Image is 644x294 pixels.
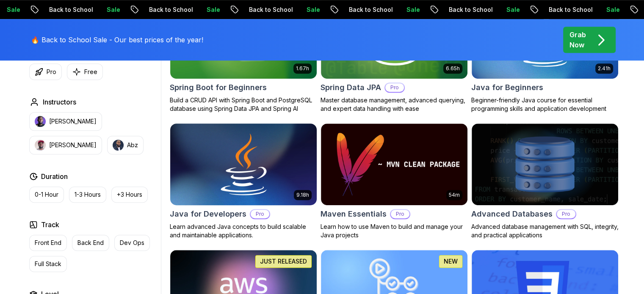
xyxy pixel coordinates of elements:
p: 6.65h [446,65,460,72]
p: Pro [557,210,575,218]
p: Learn advanced Java concepts to build scalable and maintainable applications. [170,223,317,239]
button: Dev Ops [114,235,150,251]
p: Back to School [414,5,471,14]
p: Back End [77,239,104,247]
button: Back End [72,235,109,251]
p: Sale [471,5,498,14]
p: Back to School [314,5,371,14]
p: Pro [251,210,269,218]
img: Advanced Databases card [472,124,618,206]
p: Sale [571,5,598,14]
p: Full Stack [35,260,61,268]
p: Pro [385,83,404,92]
p: Pro [391,210,409,218]
p: [PERSON_NAME] [49,117,97,126]
button: 0-1 Hour [29,187,64,203]
button: Full Stack [29,256,67,272]
img: instructor img [113,140,124,151]
p: 0-1 Hour [35,190,58,199]
h2: Duration [41,171,68,181]
p: 2.41h [598,65,611,72]
h2: Java for Beginners [471,82,543,93]
img: instructor img [35,140,46,151]
p: Master database management, advanced querying, and expert data handling with ease [321,96,468,113]
p: 🔥 Back to School Sale - Our best prices of the year! [31,35,203,45]
p: 54m [449,192,460,198]
p: Sale [271,5,299,14]
button: Free [67,63,103,80]
h2: Instructors [43,97,76,107]
p: Advanced database management with SQL, integrity, and practical applications [471,223,619,239]
a: Maven Essentials card54mMaven EssentialsProLearn how to use Maven to build and manage your Java p... [321,123,468,240]
p: Sale [72,5,99,14]
button: instructor img[PERSON_NAME] [29,136,102,154]
h2: Maven Essentials [321,208,387,220]
p: Learn how to use Maven to build and manage your Java projects [321,223,468,239]
button: Pro [29,63,62,80]
p: Abz [127,141,138,149]
p: Sale [371,5,398,14]
a: Advanced Databases cardAdvanced DatabasesProAdvanced database management with SQL, integrity, and... [471,123,619,240]
a: Java for Developers card9.18hJava for DevelopersProLearn advanced Java concepts to build scalable... [170,123,317,240]
p: +3 Hours [117,190,142,199]
img: Maven Essentials card [321,124,467,206]
p: JUST RELEASED [260,257,307,266]
p: Dev Ops [120,239,144,247]
h2: Advanced Databases [471,208,553,220]
img: Java for Developers card [166,121,320,207]
p: NEW [444,257,458,266]
img: instructor img [35,116,46,127]
p: Back to School [114,5,171,14]
p: Pro [47,68,56,76]
p: Back to School [214,5,271,14]
p: [PERSON_NAME] [49,141,97,149]
button: instructor img[PERSON_NAME] [29,112,102,131]
h2: Spring Boot for Beginners [170,82,267,93]
p: Free [84,68,97,76]
p: Build a CRUD API with Spring Boot and PostgreSQL database using Spring Data JPA and Spring AI [170,96,317,113]
button: instructor imgAbz [107,136,144,154]
button: Front End [29,235,67,251]
p: Grab Now [569,30,586,50]
p: Front End [35,239,61,247]
p: Sale [171,5,199,14]
p: Back to School [514,5,571,14]
p: 1.67h [296,65,309,72]
p: 9.18h [296,192,309,198]
h2: Java for Developers [170,208,246,220]
p: 1-3 Hours [75,190,101,199]
h2: Track [41,220,59,230]
h2: Spring Data JPA [321,82,381,93]
button: +3 Hours [111,187,148,203]
p: Back to School [14,5,72,14]
button: 1-3 Hours [69,187,106,203]
p: Beginner-friendly Java course for essential programming skills and application development [471,96,619,113]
